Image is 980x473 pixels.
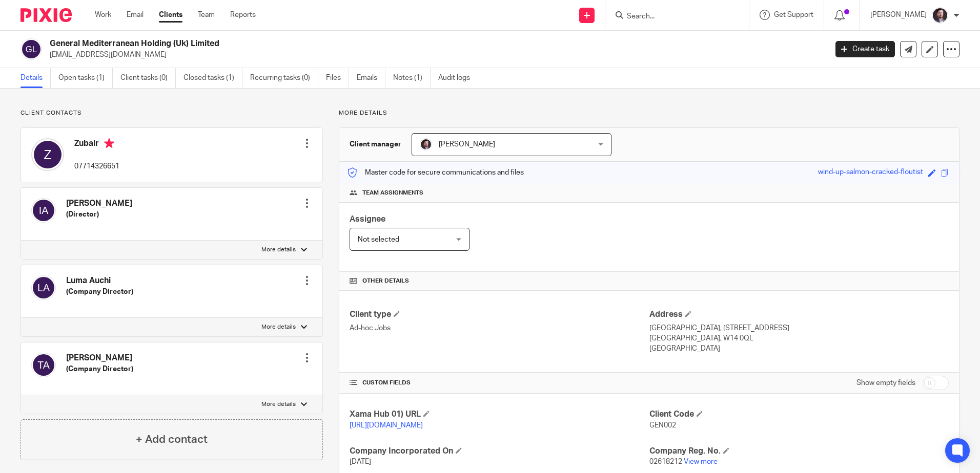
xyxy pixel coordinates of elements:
[350,446,649,457] h4: Company Incorporated On
[350,323,649,333] p: Ad-hoc Jobs
[66,287,133,297] h5: (Company Director)
[74,138,119,151] h4: Zubair
[818,167,923,179] div: wind-up-salmon-cracked-floutist
[31,353,56,377] img: svg%3E
[198,10,215,20] a: Team
[66,275,133,286] h4: Luma Auchi
[21,68,51,88] a: Details
[31,198,56,223] img: svg%3E
[261,400,296,408] p: More details
[626,12,718,21] input: Search
[649,409,949,420] h4: Client Code
[350,139,401,149] h3: Client manager
[856,378,915,388] label: Show empty fields
[261,323,296,331] p: More details
[438,68,478,88] a: Audit logs
[183,68,242,88] a: Closed tasks (1)
[357,68,385,88] a: Emails
[66,198,132,209] h4: [PERSON_NAME]
[932,7,948,24] img: Capture.PNG
[31,138,64,171] img: svg%3E
[649,343,949,354] p: [GEOGRAPHIC_DATA]
[50,38,666,49] h2: General Mediterranean Holding (Uk) Limited
[159,10,182,20] a: Clients
[649,458,682,465] span: 02618212
[95,10,111,20] a: Work
[21,109,323,117] p: Client contacts
[21,8,72,22] img: Pixie
[358,236,399,243] span: Not selected
[74,161,119,171] p: 07714326651
[136,432,208,447] h4: + Add contact
[58,68,113,88] a: Open tasks (1)
[649,446,949,457] h4: Company Reg. No.
[649,422,676,429] span: GEN002
[326,68,349,88] a: Files
[362,277,409,285] span: Other details
[66,353,133,363] h4: [PERSON_NAME]
[649,333,949,343] p: [GEOGRAPHIC_DATA], W14 0QL
[50,50,820,60] p: [EMAIL_ADDRESS][DOMAIN_NAME]
[350,215,385,223] span: Assignee
[362,189,423,197] span: Team assignments
[21,38,42,60] img: svg%3E
[684,458,718,465] a: View more
[66,209,132,220] h5: (Director)
[439,141,495,148] span: [PERSON_NAME]
[870,10,927,20] p: [PERSON_NAME]
[393,68,431,88] a: Notes (1)
[127,10,144,20] a: Email
[230,10,256,20] a: Reports
[250,68,318,88] a: Recurring tasks (0)
[120,68,176,88] a: Client tasks (0)
[31,275,56,300] img: svg%3E
[350,309,649,320] h4: Client type
[774,11,813,18] span: Get Support
[66,364,133,374] h5: (Company Director)
[104,138,114,148] i: Primary
[347,167,524,178] p: Master code for secure communications and files
[350,422,423,429] a: [URL][DOMAIN_NAME]
[420,138,432,150] img: Capture.PNG
[835,41,895,57] a: Create task
[261,246,296,254] p: More details
[649,309,949,320] h4: Address
[649,323,949,333] p: [GEOGRAPHIC_DATA], [STREET_ADDRESS]
[350,409,649,420] h4: Xama Hub 01) URL
[350,458,371,465] span: [DATE]
[350,379,649,387] h4: CUSTOM FIELDS
[339,109,959,117] p: More details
